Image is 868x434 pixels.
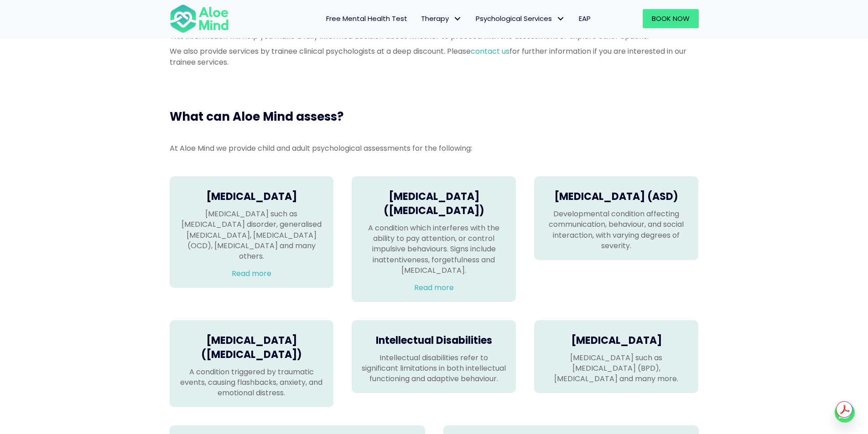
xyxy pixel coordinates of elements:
p: [MEDICAL_DATA] such as [MEDICAL_DATA] disorder, generalised [MEDICAL_DATA], [MEDICAL_DATA] (OCD),... [179,209,325,261]
a: Book Now [643,9,699,28]
h4: [MEDICAL_DATA] ([MEDICAL_DATA]) [361,190,507,218]
a: Whatsapp [835,403,855,423]
span: Therapy [421,14,462,23]
p: A condition which interferes with the ability to pay attention, or control impulsive behaviours. ... [361,223,507,276]
a: Read more [232,268,271,279]
a: Psychological ServicesPsychological Services: submenu [469,9,572,28]
p: [MEDICAL_DATA] such as [MEDICAL_DATA] (BPD), [MEDICAL_DATA] and many more. [543,352,689,384]
span: EAP [579,14,591,23]
p: At Aloe Mind we provide child and adult psychological assessments for the following: [170,143,699,153]
span: Therapy: submenu [451,12,464,26]
img: Aloe mind Logo [170,4,229,34]
span: Psychological Services: submenu [554,12,567,26]
p: Developmental condition affecting communication, behaviour, and social interaction, with varying ... [543,209,689,251]
span: Free Mental Health Test [326,14,407,23]
span: Book Now [652,14,690,23]
h4: Intellectual Disabilities [361,334,507,348]
p: We also provide services by trainee clinical psychologists at a deep discount. Please for further... [170,46,699,67]
a: TherapyTherapy: submenu [414,9,469,28]
nav: Menu [241,9,598,28]
p: A condition triggered by traumatic events, causing flashbacks, anxiety, and emotional distress. [179,367,325,398]
span: Psychological Services [476,14,565,23]
a: Read more [414,282,454,293]
h4: [MEDICAL_DATA] ([MEDICAL_DATA]) [179,334,325,362]
span: What can Aloe Mind assess? [170,108,343,125]
a: Free Mental Health Test [319,9,414,28]
h4: [MEDICAL_DATA] [179,190,325,204]
h4: [MEDICAL_DATA] (ASD) [543,190,689,204]
a: contact us [471,46,509,56]
h4: [MEDICAL_DATA] [543,334,689,348]
a: EAP [572,9,598,28]
p: Intellectual disabilities refer to significant limitations in both intellectual functioning and a... [361,352,507,384]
